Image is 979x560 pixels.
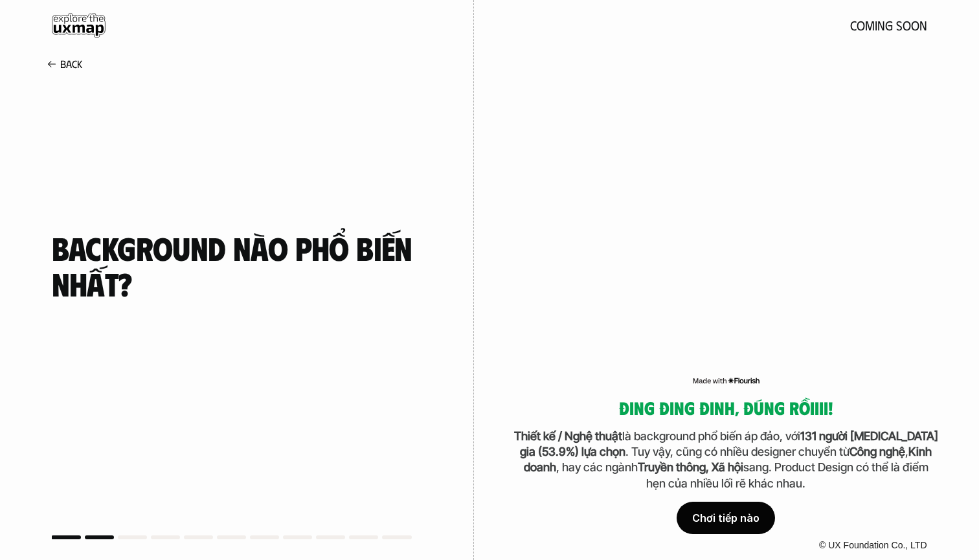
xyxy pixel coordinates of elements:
[524,445,935,474] strong: Kinh doanh
[850,18,927,32] h5: coming soon
[513,428,940,491] p: là background phổ biến áp đảo, với . Tuy vậy, cũng có nhiều designer chuyển từ , , hay các ngành ...
[520,429,941,458] strong: 131 người [MEDICAL_DATA] gia (53.9%) lựa chọn
[850,445,905,458] strong: Công nghệ
[692,375,760,386] img: Made with Flourish
[677,502,775,534] div: Chơi tiếp nào
[638,460,743,474] strong: Truyền thông, Xã hội
[52,230,422,301] h4: Background nào phổ biến nhất?
[60,58,82,70] p: Back
[514,429,622,442] strong: Thiết kế / Nghệ thuật
[513,39,940,373] iframe: Interactive or visual content
[816,540,927,550] a: © UX Foundation Co., LTD
[513,398,940,418] h5: Đing đing đinh, đúng rồiiii!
